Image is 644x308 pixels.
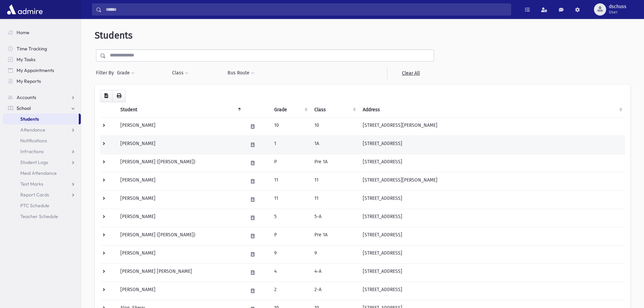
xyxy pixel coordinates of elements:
span: dschuss [609,4,626,9]
td: [PERSON_NAME] [116,209,244,227]
a: Accounts [3,92,81,103]
td: 11 [310,172,359,190]
button: CSV [100,90,113,102]
td: 1 [270,136,310,154]
span: Infractions [20,148,44,155]
span: Notifications [20,138,47,144]
a: Home [3,27,81,38]
th: Student: activate to sort column descending [116,102,244,118]
a: Attendance [3,124,81,135]
td: [STREET_ADDRESS] [359,190,625,209]
td: 1A [310,136,359,154]
span: Test Marks [20,181,43,187]
span: Time Tracking [17,46,47,52]
td: 5 [270,209,310,227]
span: Home [17,29,29,35]
td: 4-A [310,263,359,282]
span: User [609,9,626,15]
td: P [270,154,310,172]
td: 11 [310,190,359,209]
th: Grade: activate to sort column ascending [270,102,310,118]
td: 2-A [310,282,359,300]
span: Students [20,116,39,122]
span: Report Cards [20,192,49,198]
td: [STREET_ADDRESS][PERSON_NAME] [359,117,625,136]
td: [STREET_ADDRESS] [359,227,625,245]
a: PTC Schedule [3,200,81,211]
th: Class: activate to sort column ascending [310,102,359,118]
td: Pre 1A [310,227,359,245]
span: Students [95,30,133,41]
span: Attendance [20,127,45,133]
a: Teacher Schedule [3,211,81,222]
a: Time Tracking [3,43,81,54]
a: My Appointments [3,65,81,76]
a: Students [3,114,79,124]
a: Test Marks [3,179,81,189]
img: AdmirePro [5,3,44,16]
td: [PERSON_NAME] ([PERSON_NAME]) [116,227,244,245]
span: My Appointments [17,67,54,73]
button: Bus Route [227,67,255,79]
span: Filter By [96,69,117,76]
td: 10 [310,117,359,136]
td: [STREET_ADDRESS] [359,154,625,172]
span: Teacher Schedule [20,213,58,219]
td: [STREET_ADDRESS] [359,245,625,263]
a: My Tasks [3,54,81,65]
td: [PERSON_NAME] [116,190,244,209]
a: Clear All [387,67,434,79]
td: 9 [310,245,359,263]
td: [PERSON_NAME] [116,136,244,154]
td: 2 [270,282,310,300]
td: 9 [270,245,310,263]
button: Grade [117,67,135,79]
td: P [270,227,310,245]
td: Pre 1A [310,154,359,172]
span: My Reports [17,78,41,84]
td: [PERSON_NAME] [116,172,244,190]
a: Notifications [3,135,81,146]
span: Meal Attendance [20,170,57,176]
td: [STREET_ADDRESS] [359,209,625,227]
span: My Tasks [17,56,35,63]
td: [STREET_ADDRESS] [359,282,625,300]
a: School [3,103,81,114]
td: [STREET_ADDRESS] [359,136,625,154]
a: Student Logs [3,157,81,168]
td: 4 [270,263,310,282]
a: Report Cards [3,189,81,200]
button: Class [172,67,189,79]
span: PTC Schedule [20,203,49,209]
input: Search [102,3,511,16]
td: [PERSON_NAME] ([PERSON_NAME]) [116,154,244,172]
td: 11 [270,172,310,190]
a: Infractions [3,146,81,157]
td: 11 [270,190,310,209]
span: Student Logs [20,159,48,165]
button: Print [112,90,126,102]
td: 10 [270,117,310,136]
td: [PERSON_NAME] [116,245,244,263]
td: [STREET_ADDRESS] [359,263,625,282]
span: Accounts [17,94,36,100]
span: School [17,105,31,111]
td: [PERSON_NAME] [PERSON_NAME] [116,263,244,282]
a: My Reports [3,76,81,87]
td: [PERSON_NAME] [116,117,244,136]
td: [STREET_ADDRESS][PERSON_NAME] [359,172,625,190]
td: 5-A [310,209,359,227]
th: Address: activate to sort column ascending [359,102,625,118]
a: Meal Attendance [3,168,81,179]
td: [PERSON_NAME] [116,282,244,300]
